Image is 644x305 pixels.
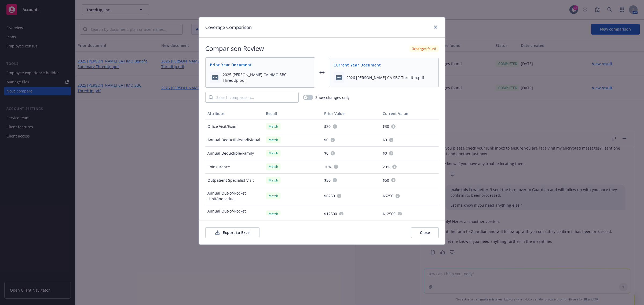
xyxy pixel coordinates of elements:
div: Annual Deductible/Family [205,147,264,160]
span: $0 [383,150,387,156]
button: Current Value [380,107,439,120]
span: $0 [324,137,328,143]
button: Close [411,227,439,238]
span: $0 [383,137,387,143]
span: $30 [383,124,389,129]
span: $50 [383,177,389,183]
h2: Comparison Review [205,44,264,53]
div: Annual Deductible/Individual [205,133,264,147]
button: Export to Excel [205,227,259,238]
div: Coinsurance [205,160,264,173]
span: 2026 [PERSON_NAME] CA SBC ThredUp.pdf [346,75,424,80]
div: Match [266,123,281,130]
div: Match [266,136,281,143]
span: $50 [324,177,331,183]
div: Match [266,163,281,170]
input: Search comparison... [213,92,298,102]
span: $12500 [383,211,396,217]
button: Prior Value [322,107,380,120]
span: $6250 [383,193,393,199]
span: 20% [324,164,332,170]
span: $12500 [324,211,337,217]
button: Result [264,107,322,120]
div: 3 changes found [409,45,439,52]
h1: Coverage Comparison [205,24,252,31]
div: Match [266,210,281,217]
span: Show changes only [315,95,350,100]
div: Office Visit/Exam [205,120,264,133]
span: $30 [324,124,331,129]
div: Match [266,150,281,157]
span: 20% [383,164,390,170]
svg: Search [209,95,213,99]
span: Current Year Document [334,62,434,68]
span: Prior Year Document [210,62,310,68]
div: Annual Out-of-Pocket Limit/Individual [205,187,264,205]
span: $6250 [324,193,335,199]
div: Attribute [207,111,262,116]
div: Current Value [383,111,437,116]
div: Outpatient Specialist Visit [205,174,264,187]
div: Annual Out-of-Pocket Limit/Family [205,205,264,223]
button: Attribute [205,107,264,120]
span: $0 [324,150,328,156]
span: 2025 [PERSON_NAME] CA HMO SBC ThredUp.pdf [223,72,310,83]
div: Match [266,177,281,184]
div: Match [266,192,281,199]
div: Result [266,111,320,116]
a: close [432,24,439,30]
div: Prior Value [324,111,378,116]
